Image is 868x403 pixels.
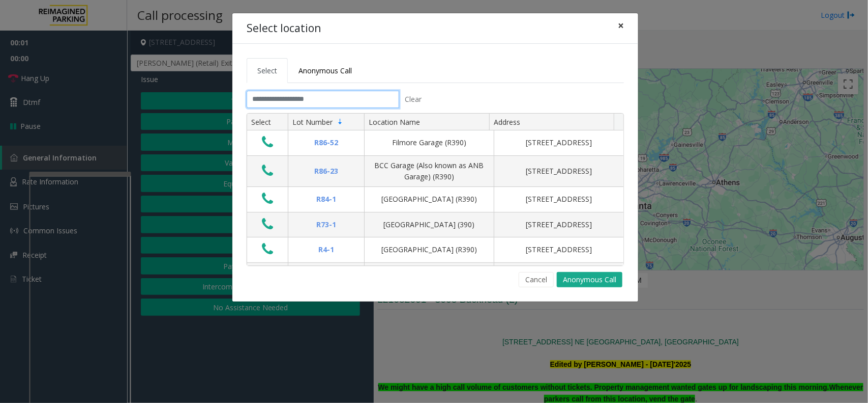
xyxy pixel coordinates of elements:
[292,117,333,127] span: Lot Number
[257,66,277,75] span: Select
[500,137,617,148] div: [STREET_ADDRESS]
[294,244,358,255] div: R4-1
[371,219,488,230] div: [GEOGRAPHIC_DATA] (390)
[611,13,631,38] button: Close
[247,114,623,265] div: Data table
[247,114,288,131] th: Select
[336,118,344,126] span: Sortable
[294,137,358,148] div: R86-52
[399,91,428,108] button: Clear
[500,244,617,255] div: [STREET_ADDRESS]
[294,194,358,205] div: R84-1
[618,18,624,33] span: ×
[500,219,617,230] div: [STREET_ADDRESS]
[371,137,488,148] div: Filmore Garage (R390)
[519,272,554,287] button: Cancel
[294,219,358,230] div: R73-1
[371,160,488,183] div: BCC Garage (Also known as ANB Garage) (R390)
[294,166,358,177] div: R86-23
[371,194,488,205] div: [GEOGRAPHIC_DATA] (R390)
[371,244,488,255] div: [GEOGRAPHIC_DATA] (R390)
[298,66,352,75] span: Anonymous Call
[369,117,420,127] span: Location Name
[557,272,622,287] button: Anonymous Call
[247,58,624,83] ul: Tabs
[494,117,520,127] span: Address
[247,20,321,37] h4: Select location
[500,166,617,177] div: [STREET_ADDRESS]
[500,194,617,205] div: [STREET_ADDRESS]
